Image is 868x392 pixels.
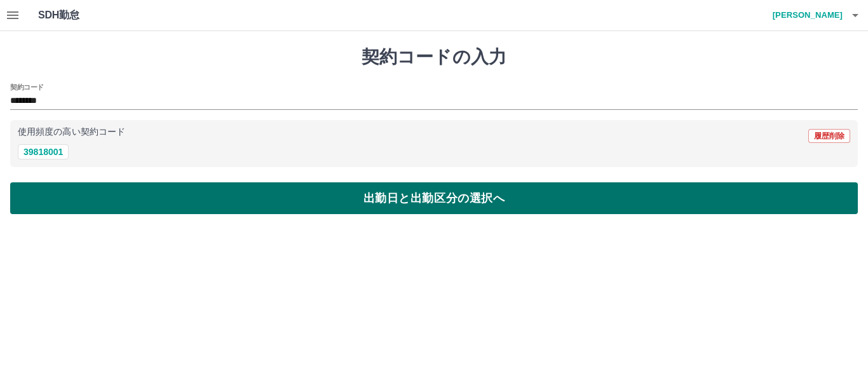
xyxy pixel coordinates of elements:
h2: 契約コード [10,82,44,92]
h1: 契約コードの入力 [10,46,858,68]
button: 出勤日と出勤区分の選択へ [10,182,858,214]
p: 使用頻度の高い契約コード [18,128,125,137]
button: 39818001 [18,144,69,159]
button: 履歴削除 [808,129,850,143]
